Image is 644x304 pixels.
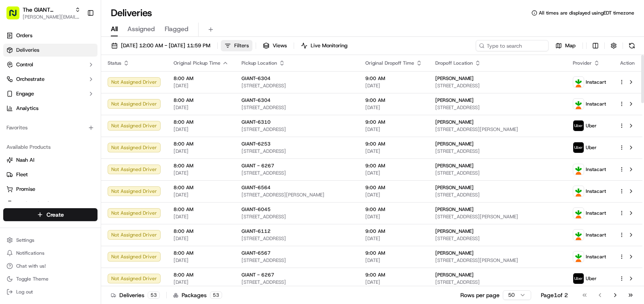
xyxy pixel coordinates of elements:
[111,24,118,34] span: All
[3,247,97,259] button: Notifications
[28,77,133,85] div: Start new chat
[435,272,474,278] span: [PERSON_NAME]
[6,200,94,207] a: Product Catalog
[165,24,189,34] span: Flagged
[435,97,474,103] span: [PERSON_NAME]
[174,97,229,103] span: 8:00 AM
[16,263,46,269] span: Chat with us!
[174,75,229,82] span: 8:00 AM
[6,156,94,164] a: Nash AI
[435,184,474,191] span: [PERSON_NAME]
[241,272,274,278] span: GIANT - 6267
[174,235,229,242] span: [DATE]
[3,141,97,154] div: Available Products
[365,104,422,111] span: [DATE]
[174,272,229,278] span: 8:00 AM
[435,75,474,82] span: [PERSON_NAME]
[365,213,422,220] span: [DATE]
[241,257,352,264] span: [STREET_ADDRESS]
[127,24,155,34] span: Assigned
[241,82,352,89] span: [STREET_ADDRESS]
[3,44,97,57] a: Deliveries
[3,260,97,272] button: Chat with us!
[586,122,597,129] span: Uber
[23,6,72,14] button: The GIANT Company
[435,206,474,213] span: [PERSON_NAME]
[16,90,34,97] span: Engage
[541,291,568,299] div: Page 1 of 2
[573,186,584,196] img: profile_instacart_ahold_partner.png
[435,250,474,256] span: [PERSON_NAME]
[108,60,121,66] span: Status
[173,291,222,299] div: Packages
[16,46,39,54] span: Deliveries
[3,73,97,86] button: Orchestrate
[210,291,222,299] div: 53
[28,85,102,92] div: We're available if you need us!
[6,171,94,178] a: Fleet
[365,75,422,82] span: 9:00 AM
[174,206,229,213] span: 8:00 AM
[174,104,229,111] span: [DATE]
[241,104,352,111] span: [STREET_ADDRESS]
[241,228,271,234] span: GIANT-6112
[241,126,352,133] span: [STREET_ADDRESS]
[365,250,422,256] span: 9:00 AM
[16,237,34,243] span: Settings
[241,250,271,256] span: GIANT-6567
[3,3,84,23] button: The GIANT Company[PERSON_NAME][EMAIL_ADDRESS][PERSON_NAME][DOMAIN_NAME]
[241,184,271,191] span: GIANT-6564
[3,197,97,210] button: Product Catalog
[435,104,560,111] span: [STREET_ADDRESS]
[435,235,560,242] span: [STREET_ADDRESS]
[241,97,271,103] span: GIANT-6304
[626,40,638,51] button: Refresh
[573,230,584,240] img: profile_instacart_ahold_partner.png
[16,200,55,207] span: Product Catalog
[3,273,97,285] button: Toggle Theme
[241,60,277,66] span: Pickup Location
[16,156,34,164] span: Nash AI
[586,275,597,282] span: Uber
[3,183,97,196] button: Promise
[435,170,560,176] span: [STREET_ADDRESS]
[259,40,290,51] button: Views
[573,273,584,284] img: profile_uber_ahold_partner.png
[174,163,229,169] span: 8:00 AM
[365,97,422,103] span: 9:00 AM
[16,289,33,295] span: Log out
[16,117,62,125] span: Knowledge Base
[57,137,98,143] a: Powered byPylon
[174,82,229,89] span: [DATE]
[8,8,24,24] img: Nash
[241,163,274,169] span: GIANT - 6267
[365,148,422,154] span: [DATE]
[174,126,229,133] span: [DATE]
[586,79,606,85] span: Instacart
[3,286,97,298] button: Log out
[174,184,229,191] span: 8:00 AM
[435,163,474,169] span: [PERSON_NAME]
[148,291,160,299] div: 53
[365,257,422,264] span: [DATE]
[586,144,597,151] span: Uber
[8,32,147,45] p: Welcome 👋
[16,32,32,39] span: Orders
[573,60,592,66] span: Provider
[111,6,152,19] h1: Deliveries
[3,168,97,181] button: Fleet
[5,114,65,129] a: 📗Knowledge Base
[174,148,229,154] span: [DATE]
[3,208,97,221] button: Create
[3,87,97,100] button: Engage
[435,279,560,285] span: [STREET_ADDRESS]
[174,213,229,220] span: [DATE]
[174,141,229,147] span: 8:00 AM
[138,80,147,89] button: Start new chat
[3,102,97,115] a: Analytics
[8,77,23,92] img: 1736555255976-a54dd68f-1ca7-489b-9aae-adbdc363a1c4
[68,118,75,125] div: 💻
[573,120,584,131] img: profile_uber_ahold_partner.png
[3,121,97,134] div: Favorites
[234,42,249,49] span: Filters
